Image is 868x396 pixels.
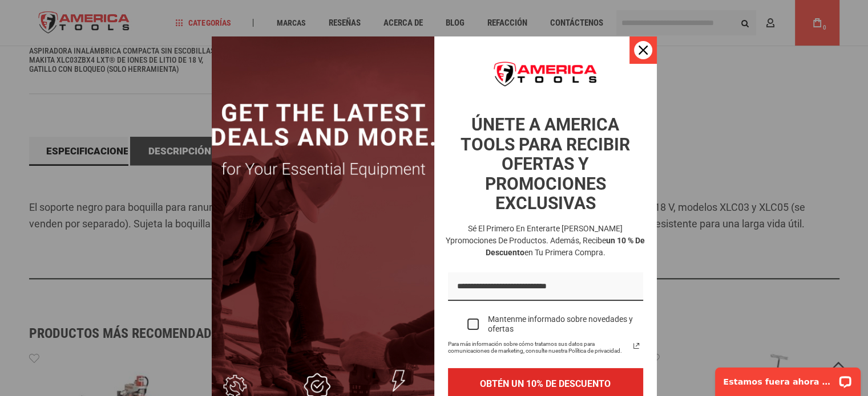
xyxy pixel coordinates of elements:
[450,236,606,245] font: promociones de productos. Además, recibe
[131,15,145,28] button: Abrir el widget de chat LiveChat
[524,248,605,257] font: en tu primera compra.
[629,339,643,353] a: Lea nuestra Política de Privacidad
[448,272,643,301] input: Campo de correo electrónico
[629,36,657,64] button: Cerca
[708,360,868,396] iframe: Widget de chat LiveChat
[446,224,623,245] font: Sé el primero en enterarte [PERSON_NAME] y
[16,17,240,26] font: Estamos fuera ahora mismo. ¡Vuelve más tarde!
[629,339,643,353] svg: icono de enlace
[480,378,611,389] font: OBTÉN UN 10% DE DESCUENTO
[639,46,648,55] svg: icono de cerrar
[488,315,633,333] font: Mantenme informado sobre novedades y ofertas
[448,341,622,354] font: Para más información sobre cómo tratamos sus datos para comunicaciones de marketing, consulte nue...
[461,115,630,213] font: ÚNETE A AMERICA TOOLS PARA RECIBIR OFERTAS Y PROMOCIONES EXCLUSIVAS
[486,236,645,257] font: un 10 % de descuento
